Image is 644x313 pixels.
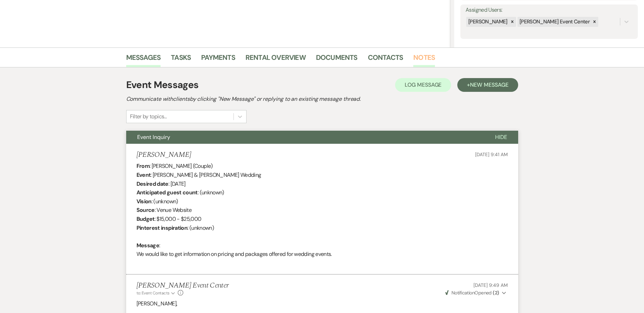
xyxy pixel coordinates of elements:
[137,224,188,231] b: Pinterest inspiration
[457,78,518,92] button: +New Message
[470,81,508,88] span: New Message
[405,81,441,88] span: Log Message
[137,281,229,290] h5: [PERSON_NAME] Event Center
[517,17,591,27] div: [PERSON_NAME] Event Center
[137,171,151,179] b: Event
[126,95,518,103] h2: Communicate with clients by clicking "New Message" or replying to an existing message thread.
[137,180,168,187] b: Desired date
[201,52,235,67] a: Payments
[444,289,508,296] button: NotificationOpened (2)
[126,78,199,92] h1: Event Messages
[473,282,507,288] span: [DATE] 9:49 AM
[137,299,508,308] p: [PERSON_NAME],
[316,52,358,67] a: Documents
[126,52,161,67] a: Messages
[137,206,155,214] b: Source
[137,198,152,205] b: Vision
[413,52,435,67] a: Notes
[137,242,160,249] b: Message
[245,52,306,67] a: Rental Overview
[137,189,198,196] b: Anticipated guest count
[466,5,633,15] label: Assigned Users:
[137,151,191,159] h5: [PERSON_NAME]
[137,215,155,223] b: Budget
[493,290,499,296] strong: ( 2 )
[137,162,150,170] b: From
[368,52,403,67] a: Contacts
[451,290,474,296] span: Notification
[495,133,507,141] span: Hide
[130,112,167,121] div: Filter by topics...
[445,290,499,296] span: Opened
[137,162,508,267] div: : [PERSON_NAME] (Couple) : [PERSON_NAME] & [PERSON_NAME] Wedding : [DATE] : (unknown) : (unknown)...
[171,52,191,67] a: Tasks
[484,131,518,144] button: Hide
[126,131,484,144] button: Event Inquiry
[137,290,170,296] span: to: Event Contacts
[137,133,170,141] span: Event Inquiry
[475,151,507,158] span: [DATE] 9:41 AM
[466,17,509,27] div: [PERSON_NAME]
[395,78,451,92] button: Log Message
[137,290,176,296] button: to: Event Contacts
